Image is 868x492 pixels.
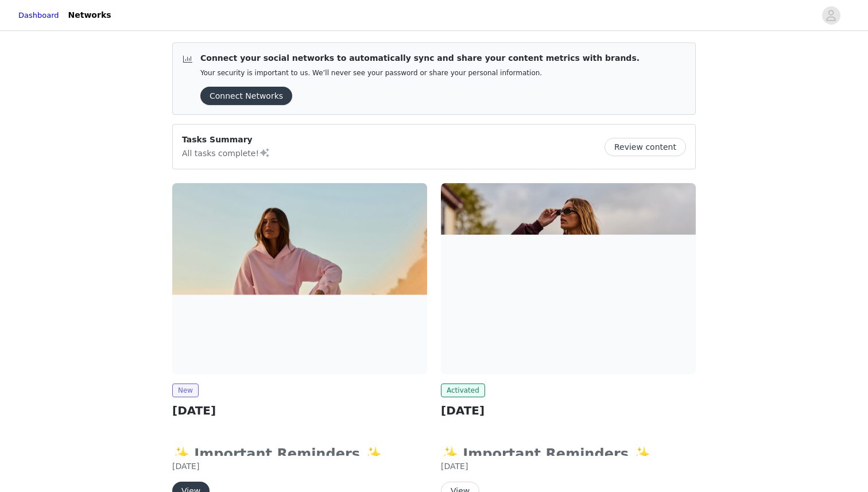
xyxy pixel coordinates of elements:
[172,402,427,419] h2: [DATE]
[18,10,59,21] a: Dashboard
[441,183,696,374] img: Fabletics
[441,462,468,471] span: [DATE]
[172,462,199,471] span: [DATE]
[172,383,199,397] span: New
[441,402,696,419] h2: [DATE]
[200,87,292,105] button: Connect Networks
[172,446,389,462] strong: ✨ Important Reminders ✨
[182,146,270,160] p: All tasks complete!
[441,383,485,397] span: Activated
[200,52,640,64] p: Connect your social networks to automatically sync and share your content metrics with brands.
[61,2,118,28] a: Networks
[441,446,658,462] strong: ✨ Important Reminders ✨
[200,69,640,78] p: Your security is important to us. We’ll never see your password or share your personal information.
[182,134,270,146] p: Tasks Summary
[172,183,427,374] img: Fabletics
[826,6,836,25] div: avatar
[604,138,686,156] button: Review content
